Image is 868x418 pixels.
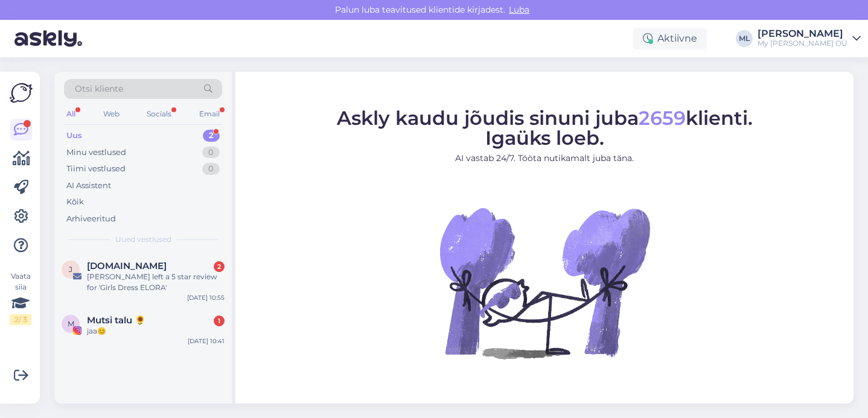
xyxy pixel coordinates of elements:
[758,39,847,48] div: My [PERSON_NAME] OÜ
[87,315,146,326] span: Mutsi talu 🌻
[115,234,171,245] span: Uued vestlused
[66,180,111,192] div: AI Assistent
[87,261,167,271] span: Judge.me
[203,130,220,142] div: 2
[202,163,220,175] div: 0
[758,29,861,48] a: [PERSON_NAME]My [PERSON_NAME] OÜ
[101,106,122,122] div: Web
[64,106,78,122] div: All
[187,293,225,302] div: [DATE] 10:55
[202,147,220,159] div: 0
[10,271,31,325] div: Vaata siia
[197,106,222,122] div: Email
[436,174,653,391] img: No Chat active
[69,265,72,274] span: J
[758,29,847,39] div: [PERSON_NAME]
[639,106,686,129] span: 2659
[214,261,225,272] div: 2
[66,147,126,159] div: Minu vestlused
[10,314,31,325] div: 2 / 3
[87,326,225,337] div: jaa😊
[68,319,74,328] span: M
[66,213,116,225] div: Arhiveeritud
[337,106,753,149] span: Askly kaudu jõudis sinuni juba klienti. Igaüks loeb.
[66,196,84,208] div: Kõik
[505,4,533,15] span: Luba
[188,337,225,346] div: [DATE] 10:41
[66,163,126,175] div: Tiimi vestlused
[87,271,225,293] div: [PERSON_NAME] left a 5 star review for 'Girls Dress ELORA'
[337,151,753,164] p: AI vastab 24/7. Tööta nutikamalt juba täna.
[736,30,753,47] div: ML
[66,130,82,142] div: Uus
[214,315,225,326] div: 1
[144,106,174,122] div: Socials
[10,81,33,104] img: Askly Logo
[633,28,707,49] div: Aktiivne
[75,83,123,95] span: Otsi kliente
